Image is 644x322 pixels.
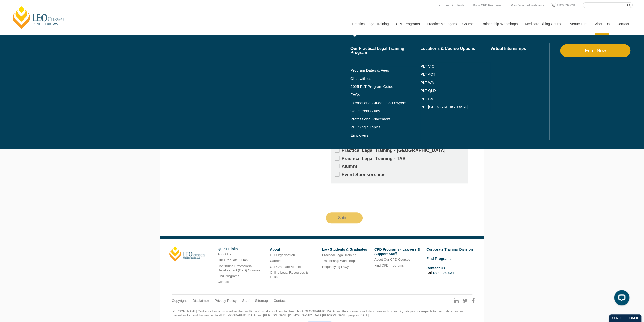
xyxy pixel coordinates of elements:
a: Practical Legal Training [322,253,356,257]
a: Book CPD Programs [472,3,502,8]
a: PLT WA [420,81,478,85]
a: Contact [613,13,633,35]
a: Copyright [172,298,187,303]
a: Traineeship Workshops [322,259,356,263]
a: Continuing Professional Development (CPD) Courses [218,264,260,272]
a: CPD Programs - Lawyers & Support Staff [374,247,420,256]
iframe: reCAPTCHA [326,187,403,207]
a: Employers [350,133,421,137]
a: CPD Programs [392,13,423,35]
a: Staff [242,298,250,303]
a: Contact Us [426,266,445,270]
a: Chat with us [350,77,421,81]
a: Traineeship Workshops [477,13,521,35]
iframe: LiveChat chat widget [610,288,631,309]
a: Online Legal Resources & Links [270,271,308,279]
a: Concurrent Study [350,109,421,113]
a: [PERSON_NAME] [169,246,205,261]
a: Our Practical Legal Training Program [350,47,421,55]
a: Our Graduate Alumni [218,258,248,262]
a: Law Students & Graduates [322,247,367,251]
a: Our Graduate Alumni [270,265,301,269]
a: Medicare Billing Course [521,13,566,35]
a: Pre-Recorded Webcasts [510,3,545,8]
a: PLT [GEOGRAPHIC_DATA] [420,105,490,109]
a: About Us [591,13,613,35]
a: Privacy Policy [215,298,237,303]
a: About Our CPD Courses [374,258,410,261]
a: Program Dates & Fees [350,68,421,72]
label: Event Sponsorships [335,172,464,178]
label: Practical Legal Training - TAS [335,156,464,162]
a: [PERSON_NAME] Centre for Law [11,6,67,29]
a: Disclaimer [192,298,209,303]
a: Venue Hire [566,13,591,35]
a: About [270,247,280,251]
a: About Us [218,252,231,256]
a: PLT Single Topics [350,125,421,129]
a: Virtual Internships [490,47,548,51]
a: Contact [218,280,229,284]
a: Practice Management Course [423,13,477,35]
a: PLT SA [420,97,490,101]
a: PLT QLD [420,89,490,93]
a: Find Programs [426,257,451,261]
a: FAQs [350,93,421,97]
a: 2025 PLT Program Guide [350,85,408,89]
a: Practical Legal Training [348,13,392,35]
a: Requalifying Lawyers [322,265,353,269]
label: Alumni [335,164,464,169]
a: Find CPD Programs [374,263,404,267]
a: Find Programs [218,274,239,278]
a: Our Organisation [270,253,295,257]
h6: Quick Links [218,247,266,251]
input: Submit [326,212,363,223]
li: Call [426,265,475,276]
a: International Students & Lawyers [350,101,421,105]
a: PLT ACT [420,72,490,77]
a: 1300 039 031 [555,3,576,8]
a: Careers [270,259,281,263]
a: Sitemap [255,298,268,303]
a: Professional Placement [350,117,421,121]
a: 1300 039 031 [432,271,454,275]
a: PLT Learning Portal [437,3,466,8]
span: 1300 039 031 [557,4,575,7]
a: Contact [274,298,286,303]
a: Locations & Course Options [420,47,490,51]
a: Corporate Training Division [426,247,473,251]
label: Practical Legal Training - [GEOGRAPHIC_DATA] [335,148,464,154]
a: PLT VIC [420,64,490,68]
a: Enrol Now [560,44,630,57]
